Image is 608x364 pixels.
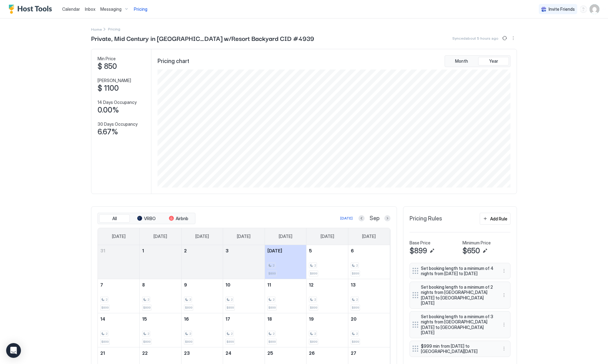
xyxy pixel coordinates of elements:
span: $899 [310,271,317,275]
span: All [112,216,117,221]
td: September 20, 2025 [348,313,390,347]
span: 2 [147,332,149,336]
div: menu [500,267,508,275]
span: VRBO [144,216,156,221]
span: 9 [184,282,187,287]
button: Sync prices [501,34,508,42]
span: Min Price [98,56,116,61]
span: $899 [143,340,150,344]
span: [DATE] [112,234,126,239]
div: menu [580,6,587,13]
button: Previous month [358,215,365,221]
span: $899 [101,306,109,310]
a: September 17, 2025 [223,313,265,325]
td: September 8, 2025 [140,279,182,313]
span: 20 [351,316,357,322]
a: September 25, 2025 [265,347,306,359]
span: Synced about 5 hours ago [452,36,498,41]
span: $899 [268,340,276,344]
button: [DATE] [339,215,354,222]
td: September 16, 2025 [181,313,223,347]
div: Open Intercom Messenger [6,343,21,358]
a: September 18, 2025 [265,313,306,325]
td: September 17, 2025 [223,313,265,347]
span: 10 [226,282,230,287]
a: September 12, 2025 [306,279,348,291]
a: September 27, 2025 [348,347,390,359]
a: Host Tools Logo [9,5,55,14]
a: Saturday [356,228,382,245]
span: 2 [273,332,274,336]
span: 6.67% [98,127,118,136]
td: September 10, 2025 [223,279,265,313]
span: 2 [231,332,233,336]
div: menu [500,291,508,299]
span: 18 [267,316,272,322]
td: September 18, 2025 [265,313,306,347]
button: More options [500,291,508,299]
a: September 21, 2025 [98,347,139,359]
button: Airbnb [163,214,194,223]
span: Home [91,27,102,32]
span: $899 [310,306,317,310]
a: September 2, 2025 [182,245,223,256]
div: Add Rule [490,216,507,222]
button: All [99,214,130,223]
div: tab-group [445,55,510,67]
span: [DATE] [362,234,376,239]
span: Base Price [410,240,430,246]
span: 6 [351,248,354,253]
span: Calendar [62,6,80,12]
td: September 19, 2025 [306,313,348,347]
span: $899 [226,306,234,310]
span: 25 [267,350,273,356]
span: $650 [462,246,480,255]
span: 7 [100,282,103,287]
td: September 6, 2025 [348,245,390,279]
button: VRBO [131,214,162,223]
a: Friday [314,228,340,245]
span: 2 [356,263,358,267]
a: September 11, 2025 [265,279,306,291]
span: [PERSON_NAME] [98,78,131,83]
span: 14 Days Occupancy [98,100,137,105]
span: [DATE] [267,248,282,253]
a: September 3, 2025 [223,245,265,256]
button: More options [500,321,508,328]
td: September 5, 2025 [306,245,348,279]
td: September 1, 2025 [140,245,182,279]
span: 2 [106,298,107,302]
div: tab-group [98,213,195,224]
button: Add Rule [480,213,510,225]
span: 2 [273,298,274,302]
td: September 14, 2025 [98,313,140,347]
button: More options [510,34,517,42]
a: September 9, 2025 [182,279,223,291]
button: Month [446,57,477,65]
span: Set booking length to a minimum of 2 nights from [GEOGRAPHIC_DATA][DATE] to [GEOGRAPHIC_DATA][DATE] [421,284,494,306]
span: 2 [231,298,233,302]
a: September 14, 2025 [98,313,139,325]
td: September 15, 2025 [140,313,182,347]
span: 13 [351,282,356,287]
span: 0.00% [98,105,119,115]
span: Set booking length to a minimum of 4 nights from [DATE] to [DATE] [421,266,494,276]
span: Minimum Price [462,240,491,246]
td: August 31, 2025 [98,245,140,279]
span: $899 [226,340,234,344]
span: 2 [314,332,316,336]
a: Thursday [273,228,298,245]
span: 2 [314,298,316,302]
button: More options [500,267,508,275]
span: 14 [100,316,105,322]
span: 5 [309,248,312,253]
span: Inbox [85,6,95,12]
span: 15 [142,316,147,322]
span: 22 [142,350,148,356]
div: User profile [590,4,599,14]
span: 2 [314,263,316,267]
span: Pricing [134,6,147,12]
span: Messaging [100,6,122,12]
button: Year [478,57,509,65]
a: Wednesday [231,228,257,245]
